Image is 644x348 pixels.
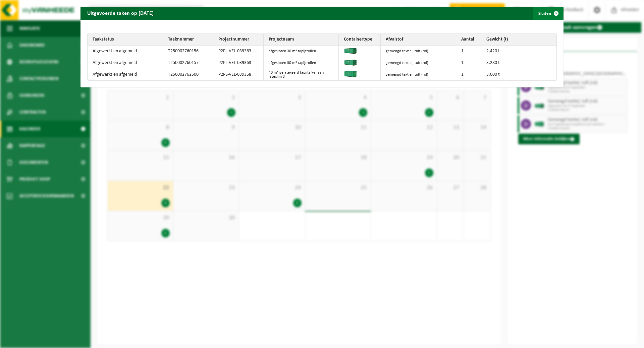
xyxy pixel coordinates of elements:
td: 1 [456,57,481,69]
td: Afgewerkt en afgemeld [88,57,163,69]
th: Aantal [456,34,481,46]
td: 1 [456,69,481,80]
th: Containertype [339,34,381,46]
th: Afvalstof [381,34,456,46]
th: Gewicht (t) [481,34,557,46]
td: 1 [456,46,481,57]
th: Taakstatus [88,34,163,46]
td: T250002760156 [163,46,213,57]
td: afgesloten 30 m³ tapijtrollen [264,46,339,57]
td: 40 m³ gelatexeerd tapijtafval aan latexlijn 3 [264,69,339,80]
button: Sluiten [533,7,563,20]
img: HK-XC-40-GN-00 [344,71,357,77]
td: afgesloten 30 m³ tapijtrollen [264,57,339,69]
img: HK-XA-30-GN-00 [344,47,357,54]
td: gemengd textiel, tuft (rol) [381,69,456,80]
td: 3,000 t [481,69,557,80]
td: gemengd textiel, tuft (rol) [381,57,456,69]
th: Projectnaam [264,34,339,46]
td: T250002760157 [163,57,213,69]
td: Afgewerkt en afgemeld [88,46,163,57]
h2: Uitgevoerde taken op [DATE] [80,7,160,19]
td: P2PL-VEL-039363 [213,46,264,57]
th: Projectnummer [213,34,264,46]
td: gemengd textiel, tuft (rol) [381,46,456,57]
td: Afgewerkt en afgemeld [88,69,163,80]
th: Taaknummer [163,34,213,46]
td: 3,280 t [481,57,557,69]
td: T250002762500 [163,69,213,80]
td: P2PL-VEL-039363 [213,57,264,69]
td: P2PL-VEL-039368 [213,69,264,80]
img: HK-XA-30-GN-00 [344,59,357,66]
td: 2,420 t [481,46,557,57]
